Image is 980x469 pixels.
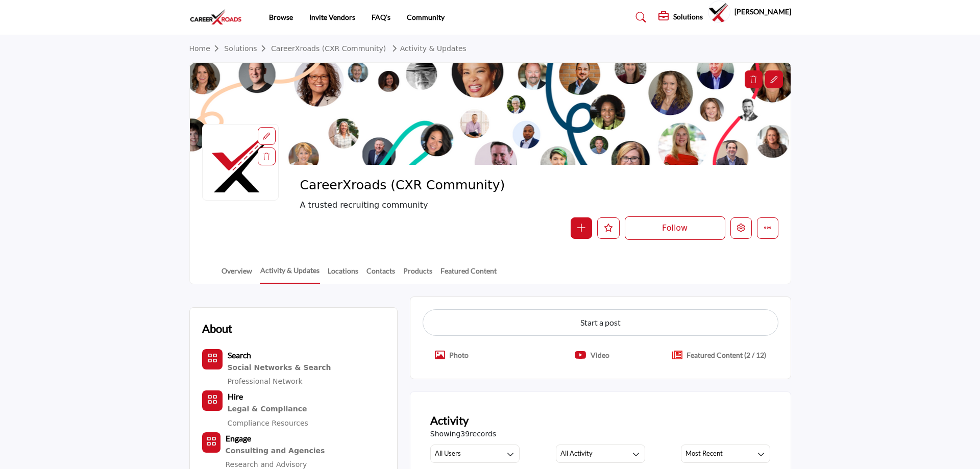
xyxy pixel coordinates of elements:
a: Engage [226,435,251,443]
div: Aspect Ratio:1:1,Size:400x400px [258,127,276,145]
a: Products [403,265,433,283]
a: Consulting and Agencies [226,445,385,458]
button: All Users [430,445,520,463]
a: FAQ's [372,13,390,21]
h5: [PERSON_NAME] [734,7,791,17]
a: Locations [327,265,359,283]
h3: Most Recent [685,449,723,458]
p: Photo [449,350,469,360]
h2: About [202,320,232,337]
h3: All Users [435,449,461,458]
button: All Activity [556,445,645,463]
button: Category Icon [202,432,220,453]
a: Browse [269,13,293,21]
div: Solutions [658,11,703,23]
span: CareerXroads (CXR Community) [300,177,530,194]
button: Create Popup [660,344,778,366]
button: Category Icon [202,390,223,411]
a: Legal & Compliance [228,403,308,416]
a: Overview [221,265,253,283]
span: Showing records [430,429,496,439]
a: Featured Content [440,265,497,283]
div: Expert services and agencies providing strategic advice and solutions in talent acquisition and m... [226,445,385,458]
div: Platforms that combine social networking and search capabilities for recruitment and professional... [228,361,331,375]
a: CareerXroads (CXR Community) [271,44,386,53]
a: Solutions [224,44,271,53]
span: A trusted recruiting community [300,199,626,211]
a: Home [189,44,225,53]
button: Category Icon [202,349,223,369]
button: Most Recent [681,445,770,463]
img: site Logo [189,9,248,26]
b: Engage [226,433,251,443]
a: Hire [228,393,243,401]
button: Start a post [423,309,778,336]
a: Research and Advisory [226,460,307,468]
a: Professional Network [228,377,303,385]
button: More details [757,217,778,239]
a: Contacts [366,265,396,283]
button: Crop Image [423,344,481,366]
h2: Activity [430,412,469,429]
b: Hire [228,391,243,401]
h3: All Activity [560,449,593,458]
button: Follow [625,216,725,240]
a: Compliance Resources [228,419,308,427]
a: Activity & Updates [388,44,467,53]
div: Resources and services ensuring recruitment practices comply with legal and regulatory requirements. [228,403,308,416]
a: Social Networks & Search [228,361,331,375]
a: Search [626,9,653,26]
div: Aspect Ratio:6:1,Size:1200x200px [765,70,783,88]
button: Upload File Video [562,344,622,366]
a: Search [228,352,251,360]
button: Like [597,217,620,239]
button: Show hide supplier dropdown [708,1,730,23]
a: Invite Vendors [309,13,355,21]
button: Edit company [730,217,752,239]
a: Activity & Updates [260,265,320,284]
h5: Solutions [673,12,703,21]
b: Search [228,350,251,360]
p: Video [591,350,609,360]
a: Community [407,13,445,21]
span: 39 [460,430,470,438]
p: Upgrade plan to get more premium post. [687,350,766,360]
